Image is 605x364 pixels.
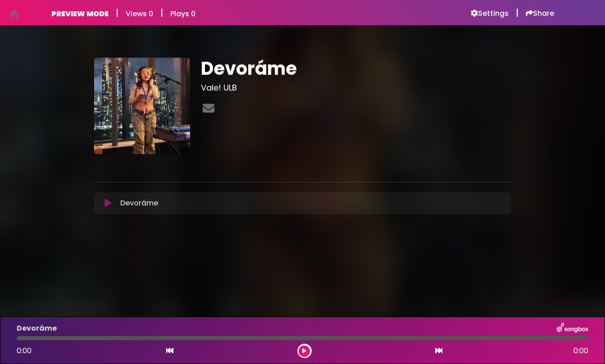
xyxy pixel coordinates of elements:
h1: Devoráme [201,58,511,79]
a: Share [526,9,554,18]
a: Settings [471,9,509,18]
p: Devoráme [120,198,158,209]
h6: PREVIEW MODE [51,9,109,18]
h6: Views 0 [126,9,153,18]
h3: Vale! ULB [201,83,511,93]
img: 1DRc4j0gQ8ifEnWViKH2 [94,58,191,154]
h5: | [160,7,163,18]
h5: | [116,7,118,18]
h6: Plays 0 [170,9,196,18]
h5: | [516,7,519,18]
